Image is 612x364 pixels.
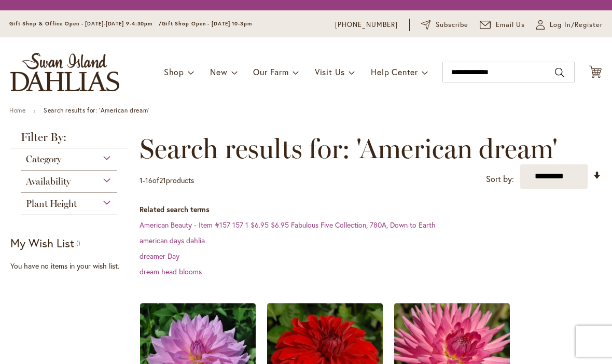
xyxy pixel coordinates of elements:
[10,132,128,148] strong: Filter By:
[140,251,179,261] a: dreamer Day
[253,66,288,77] span: Our Farm
[26,153,61,165] span: Category
[140,133,558,164] span: Search results for: 'American dream'
[140,267,202,276] a: dream head blooms
[421,20,468,30] a: Subscribe
[486,170,514,189] label: Sort by:
[550,20,603,30] span: Log In/Register
[162,20,252,27] span: Gift Shop Open - [DATE] 10-3pm
[145,175,152,185] span: 16
[10,235,74,250] strong: My Wish List
[26,176,71,187] span: Availability
[436,20,468,30] span: Subscribe
[536,20,603,30] a: Log In/Register
[315,66,345,77] span: Visit Us
[140,175,143,185] span: 1
[9,20,162,27] span: Gift Shop & Office Open - [DATE]-[DATE] 9-4:30pm /
[26,198,77,209] span: Plant Height
[496,20,525,30] span: Email Us
[140,220,436,230] a: American Beauty - Item #157 157 1 $6.95 $6.95 Fabulous Five Collection, 780A, Down to Earth
[44,106,149,114] strong: Search results for: 'American dream'
[480,20,525,30] a: Email Us
[555,64,564,81] button: Search
[159,175,166,185] span: 21
[164,66,184,77] span: Shop
[371,66,418,77] span: Help Center
[210,66,227,77] span: New
[335,20,398,30] a: [PHONE_NUMBER]
[9,106,25,114] a: Home
[10,53,119,91] a: store logo
[8,327,37,356] iframe: Launch Accessibility Center
[140,204,602,215] dt: Related search terms
[140,172,194,189] p: - of products
[140,235,205,245] a: american days dahlia
[10,261,134,271] div: You have no items in your wish list.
